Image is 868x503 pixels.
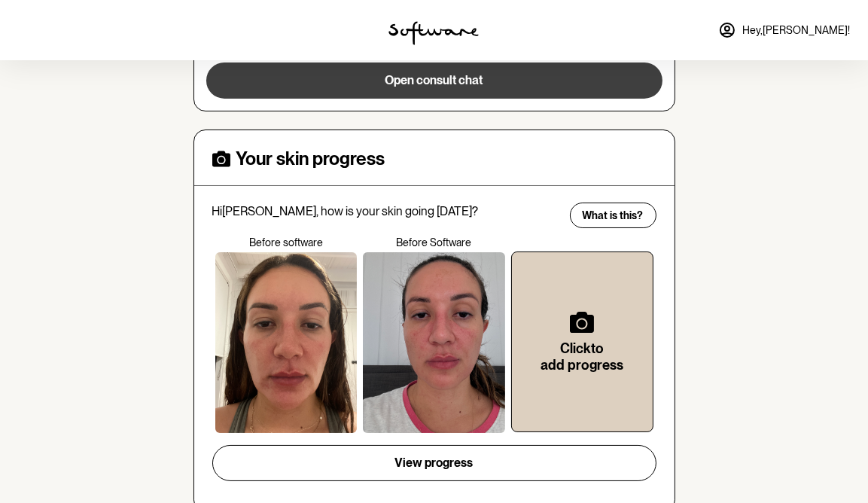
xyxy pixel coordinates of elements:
p: Before software [212,236,361,249]
p: Before Software [360,236,508,249]
img: software logo [388,21,479,45]
button: View progress [212,445,656,481]
span: Hey, [PERSON_NAME] ! [742,24,850,37]
span: What is this? [583,209,644,222]
button: Open consult chat [206,62,662,99]
button: What is this? [570,203,656,228]
p: Hi [PERSON_NAME] , how is your skin going [DATE]? [212,204,560,218]
span: View progress [395,456,474,470]
h6: Click to add progress [536,340,629,373]
h4: Your skin progress [236,148,385,170]
a: Hey,[PERSON_NAME]! [709,12,859,48]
